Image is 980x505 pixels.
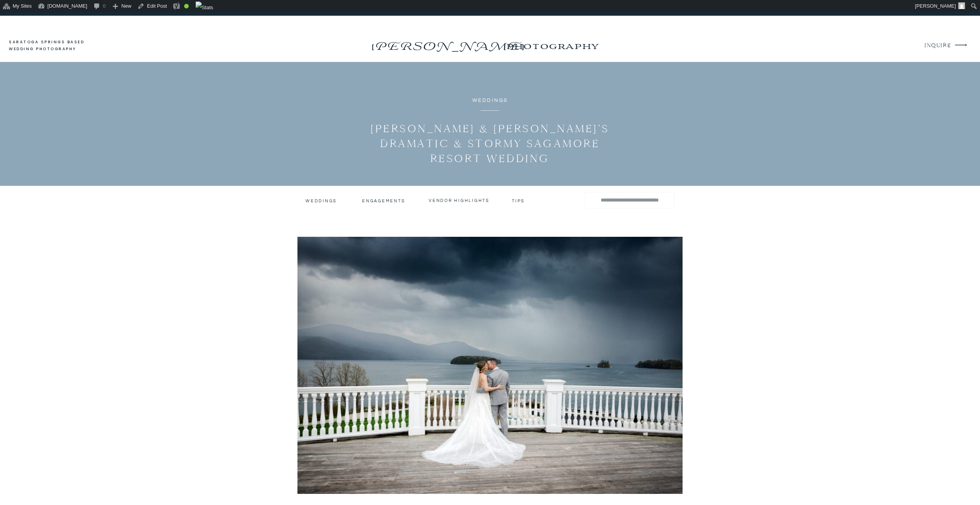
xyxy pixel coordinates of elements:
img: Photos from a stormy Sagamore Resort wedding on Lake George couple kissing after wedding vows. by... [297,237,683,494]
a: INQUIRE [924,41,950,51]
a: [PERSON_NAME] [369,37,525,49]
a: vendor highlights [429,198,490,203]
img: Views over 48 hours. Click for more Jetpack Stats. [196,2,213,14]
a: Weddings [305,198,336,203]
div: Good [184,4,189,8]
a: Weddings [472,98,508,103]
span: [PERSON_NAME] [915,3,956,9]
a: engagements [362,198,407,203]
a: saratoga springs based wedding photography [9,39,99,53]
a: photography [491,35,613,56]
a: tips [512,198,526,202]
h1: [PERSON_NAME] & [PERSON_NAME]’s Dramatic & Stormy Sagamore Resort Wedding [355,121,625,166]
